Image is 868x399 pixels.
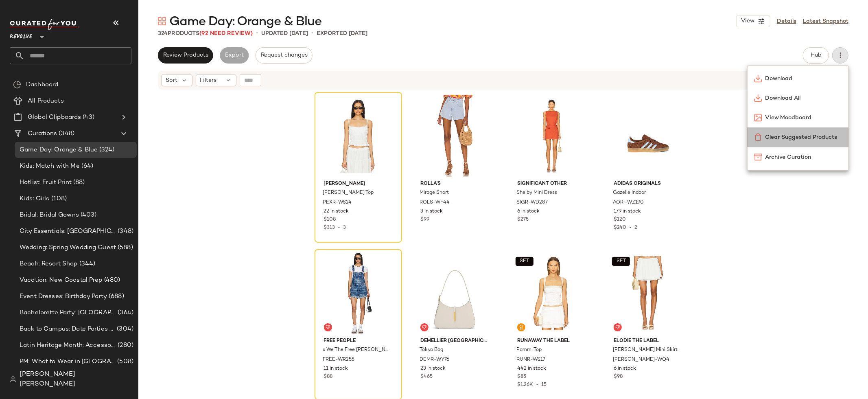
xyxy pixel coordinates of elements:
span: Dashboard [26,80,58,90]
span: Tokyo Bag [420,346,443,354]
span: Curations [28,129,57,138]
span: 3 [343,225,346,230]
p: Exported [DATE] [317,29,367,38]
span: DEMR-WY76 [420,356,449,364]
img: svg%3e [754,94,762,102]
a: Details [777,17,796,26]
span: Bachelorette Party: [GEOGRAPHIC_DATA] [20,308,116,318]
span: Free People [324,338,393,345]
span: (43) [81,113,94,122]
span: PM: What to Wear in [GEOGRAPHIC_DATA] [20,357,116,366]
span: Hub [810,52,822,59]
span: Beach: Resort Shop [20,259,78,269]
span: Significant Other [517,180,586,188]
span: Kids: Girls [20,194,50,204]
span: $98 [614,373,623,381]
button: Review Products [158,47,213,64]
img: cfy_white_logo.C9jOOHJF.svg [10,19,79,30]
span: Request changes [260,52,308,59]
span: Kids: Match with Me [20,162,80,171]
img: FREE-WR255_V1.jpg [317,252,399,334]
img: svg%3e [326,325,330,330]
span: • [256,28,258,38]
button: SET [516,257,533,266]
span: Game Day: Orange & Blue [20,145,98,155]
span: 11 in stock [324,365,348,373]
img: svg%3e [13,81,21,89]
span: 23 in stock [420,365,446,373]
span: 22 in stock [324,208,349,215]
span: (324) [98,145,114,155]
button: Request changes [256,47,313,64]
span: • [626,225,634,230]
img: svg%3e [158,17,166,25]
span: 6 in stock [614,365,636,373]
span: $240 [614,225,626,230]
span: (403) [79,210,97,220]
span: $275 [517,216,529,224]
img: EDIE-WQ4_V1.jpg [607,252,689,334]
span: Sort [166,76,177,85]
span: (64) [80,162,94,171]
span: Mirage Short [420,189,449,197]
span: Filters [200,76,217,85]
span: ROLLA'S [420,180,489,188]
span: Download All [765,94,842,103]
span: Shelby Mini Dress [516,189,557,197]
span: (88) [72,178,85,187]
span: City Essentials: [GEOGRAPHIC_DATA] [20,227,116,236]
span: 179 in stock [614,208,641,215]
span: Game Day: Orange & Blue [169,14,321,30]
img: svg%3e [10,376,16,383]
span: x We The Free [PERSON_NAME] [323,346,392,354]
span: (480) [103,276,120,285]
span: Wedding: Spring Wedding Guest [20,243,116,252]
span: 2 [634,225,637,230]
span: (588) [116,243,133,252]
span: View [741,18,754,24]
span: 442 in stock [517,365,546,373]
img: svg%3e [754,133,762,141]
span: (688) [107,292,124,301]
span: $313 [324,225,335,230]
span: Archive Curation [765,153,842,162]
img: svg%3e [615,325,620,330]
img: svg%3e [754,114,762,122]
span: Latin Heritage Month: Accessories/Footwear [20,341,116,350]
span: SET [519,259,529,264]
span: PEXR-WS24 [323,199,352,206]
div: Products [158,29,253,38]
button: View [736,15,770,27]
span: DeMellier [GEOGRAPHIC_DATA] [420,338,489,345]
span: Event Dresses: Birthday Party [20,292,107,301]
span: (92 Need Review) [199,31,253,37]
span: Bridal: Bridal Gowns [20,210,79,220]
button: SET [612,257,630,266]
span: SET [616,259,626,264]
span: Download [765,75,842,83]
span: $1.26K [517,382,533,388]
img: ROLS-WF44_V1.jpg [414,95,496,177]
span: Vacation: New Coastal Prep [20,276,103,285]
span: AORI-WZ190 [613,199,644,206]
span: $120 [614,216,626,224]
span: • [335,225,343,230]
span: Elodie the Label [614,338,682,345]
span: (348) [57,129,74,138]
span: [PERSON_NAME] Top [323,189,374,197]
span: FREE-WR255 [323,356,355,364]
span: Hotlist: Fruit Print [20,178,72,187]
span: Review Products [163,52,208,59]
span: adidas Originals [614,180,682,188]
span: 3 in stock [420,208,443,215]
span: (280) [116,341,133,350]
span: View Moodboard [765,114,842,122]
span: Back to Campus: Date Parties & Semi Formals [20,324,115,334]
img: svg%3e [519,325,524,330]
span: • [533,382,541,388]
img: RUNR-WS17_V1.jpg [511,252,593,334]
img: svg%3e [754,153,762,161]
span: Gazelle Indoor [613,189,646,197]
span: 15 [541,382,547,388]
a: Latest Snapshot [803,17,848,26]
